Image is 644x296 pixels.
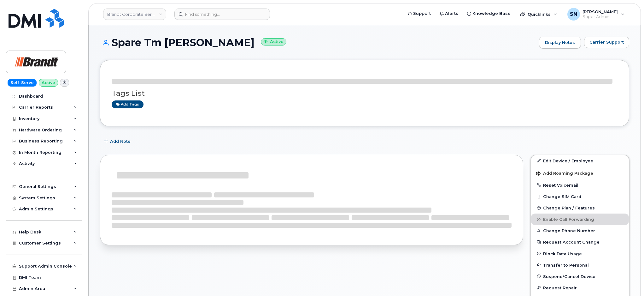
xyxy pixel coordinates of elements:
[261,38,286,45] small: Active
[531,236,629,248] button: Request Account Change
[531,282,629,293] button: Request Repair
[531,214,629,225] button: Enable Call Forwarding
[539,37,581,49] a: Display Notes
[584,37,629,48] button: Carrier Support
[589,39,624,45] span: Carrier Support
[543,217,594,222] span: Enable Call Forwarding
[543,206,595,210] span: Change Plan / Features
[543,274,595,279] span: Suspend/Cancel Device
[531,259,629,271] button: Transfer to Personal
[531,271,629,282] button: Suspend/Cancel Device
[531,155,629,166] a: Edit Device / Employee
[531,179,629,191] button: Reset Voicemail
[531,225,629,236] button: Change Phone Number
[112,100,143,108] a: Add tags
[110,138,131,144] span: Add Note
[112,89,618,97] h3: Tags List
[531,202,629,214] button: Change Plan / Features
[100,136,136,147] button: Add Note
[531,248,629,259] button: Block Data Usage
[536,171,593,177] span: Add Roaming Package
[531,191,629,202] button: Change SIM Card
[100,37,536,48] h1: Spare Tm [PERSON_NAME]
[531,166,629,179] button: Add Roaming Package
